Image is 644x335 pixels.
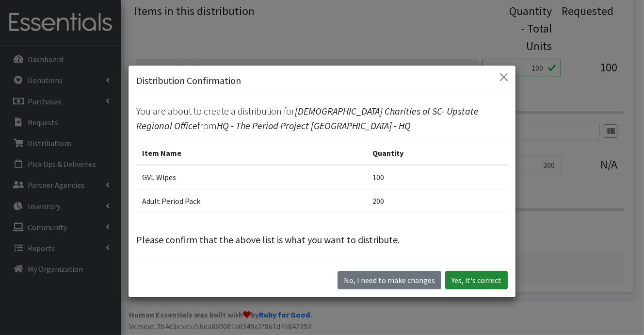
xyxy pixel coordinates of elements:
[136,104,508,133] p: You are about to create a distribution for from
[496,69,512,85] button: Close
[367,141,508,165] th: Quantity
[136,233,508,247] p: Please confirm that the above list is what you want to distribute.
[338,271,441,289] button: No I need to make changes
[136,141,367,165] th: Item Name
[136,189,367,213] td: Adult Period Pack
[367,189,508,213] td: 200
[136,105,479,132] span: [DEMOGRAPHIC_DATA] Charities of SC- Upstate Regional Office
[136,73,241,88] h5: Distribution Confirmation
[136,165,367,189] td: GVL Wipes
[445,271,508,289] button: Yes, it's correct
[217,119,411,132] span: HQ - The Period Project [GEOGRAPHIC_DATA] - HQ
[367,165,508,189] td: 100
